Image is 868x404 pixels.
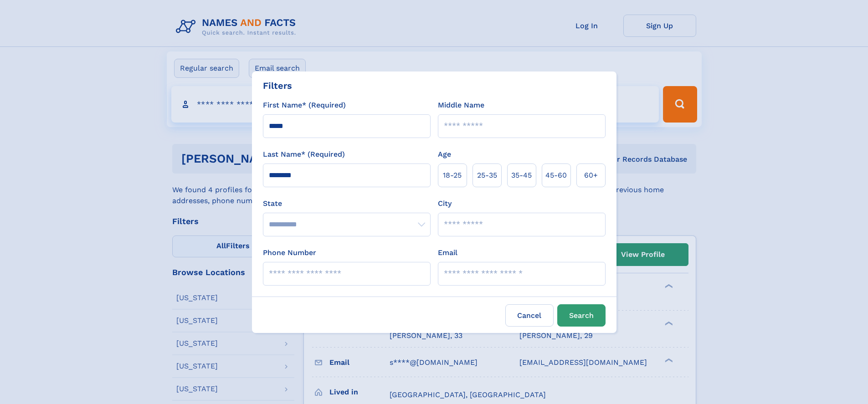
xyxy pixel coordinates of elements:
[438,198,452,209] label: City
[438,247,457,258] label: Email
[263,79,292,92] div: Filters
[557,304,606,327] button: Search
[263,247,316,258] label: Phone Number
[438,149,451,160] label: Age
[477,170,497,181] span: 25‑35
[511,170,532,181] span: 35‑45
[545,170,567,181] span: 45‑60
[438,100,484,111] label: Middle Name
[263,198,431,209] label: State
[505,304,554,327] label: Cancel
[584,170,598,181] span: 60+
[443,170,462,181] span: 18‑25
[263,100,346,111] label: First Name* (Required)
[263,149,345,160] label: Last Name* (Required)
